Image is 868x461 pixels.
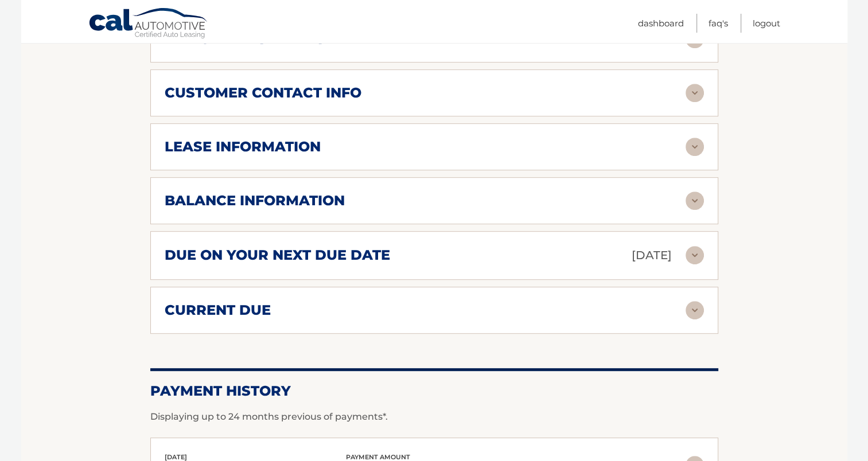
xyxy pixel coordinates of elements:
p: Displaying up to 24 months previous of payments*. [150,410,718,424]
h2: due on your next due date [165,247,390,264]
img: accordion-rest.svg [686,84,704,102]
span: [DATE] [165,453,187,461]
h2: balance information [165,192,345,209]
img: accordion-rest.svg [686,246,704,264]
a: Logout [753,14,780,33]
span: payment amount [346,453,410,461]
img: accordion-rest.svg [686,301,704,319]
a: FAQ's [709,14,728,33]
p: [DATE] [632,245,672,265]
h2: Payment History [150,382,718,400]
img: accordion-rest.svg [686,138,704,156]
h2: customer contact info [165,84,361,101]
img: accordion-rest.svg [686,192,704,210]
h2: lease information [165,138,321,155]
a: Cal Automotive [88,7,209,41]
h2: current due [165,302,271,319]
a: Dashboard [638,14,684,33]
